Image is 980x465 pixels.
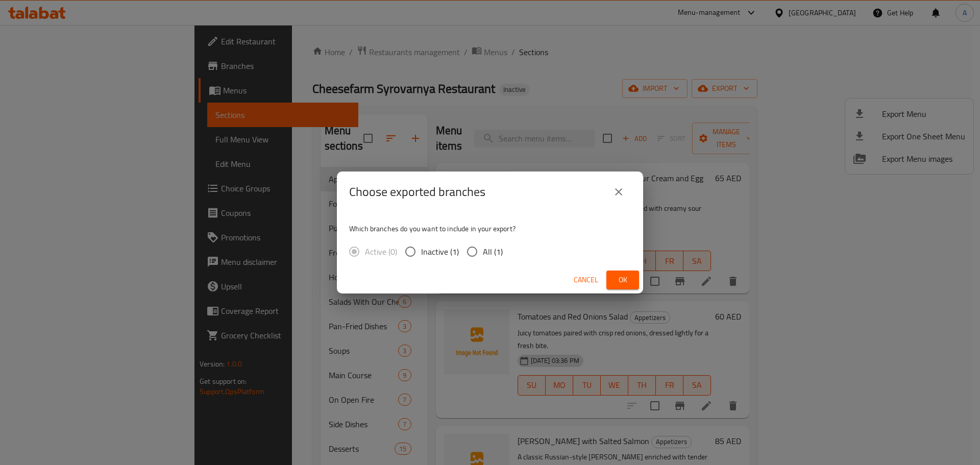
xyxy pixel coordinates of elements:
span: Inactive (1) [421,246,459,258]
span: All (1) [483,246,503,258]
button: close [606,180,631,204]
button: Ok [606,271,639,289]
p: Which branches do you want to include in your export? [349,224,631,234]
h2: Choose exported branches [349,184,485,200]
span: Cancel [574,274,598,286]
button: Cancel [570,271,602,289]
span: Ok [615,274,631,286]
span: Active (0) [365,246,397,258]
